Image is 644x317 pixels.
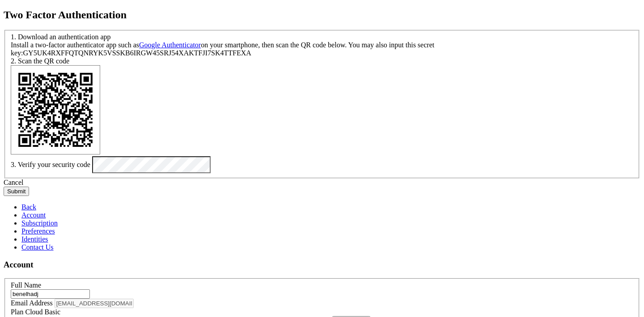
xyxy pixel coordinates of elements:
a: Preferences [21,227,55,235]
a: Account [21,211,46,219]
a: Google Authenticator [139,41,201,49]
label: Full Name [11,281,41,289]
a: Back [21,203,36,211]
a: Identities [21,235,48,243]
h3: Account [4,260,640,270]
img: tfDWut4WGsdD2ut42GtdTystY6HtdbxsNY6HtZax8Na63hYax0Pa63jYa11PKy1joe11vGw1jr+Bx0gwaIFIDj1AAAAAElFTk... [11,65,100,154]
div: Install a two-factor authenticator app such as on your smartphone, then scan the QR code below. Y... [11,41,633,57]
a: Subscription [21,219,58,227]
label: 3. Verify your security code [11,161,90,168]
input: Full Name [11,289,90,299]
label: 1. Download an authentication app [11,33,111,41]
h2: Two Factor Authentication [4,9,640,21]
a: Contact Us [21,243,54,251]
label: Plan [11,308,60,316]
label: Email Address [11,299,53,307]
label: 2. Scan the QR code [11,57,69,65]
span: Cloud Basic [25,308,60,316]
div: Cancel [4,179,640,187]
button: Submit [4,187,29,196]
